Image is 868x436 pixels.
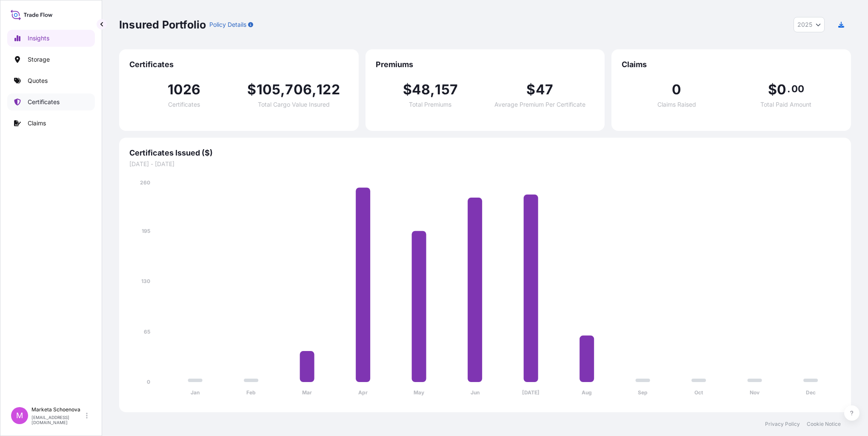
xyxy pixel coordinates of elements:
span: $ [247,83,256,96]
span: 1026 [168,83,201,96]
span: Average Premium Per Certificate [494,102,585,108]
span: , [280,83,285,96]
span: 2025 [797,20,812,29]
a: Insights [7,30,95,47]
span: 122 [317,83,340,96]
a: Claims [7,115,95,132]
span: , [430,83,435,96]
tspan: 65 [144,328,150,335]
p: Quotes [28,76,48,85]
p: Storage [28,55,50,64]
span: 48 [412,83,430,96]
p: Policy Details [209,20,246,29]
span: $ [403,83,412,96]
span: Certificates Issued ($) [129,148,841,158]
span: 157 [435,83,458,96]
span: Claims Raised [657,102,696,108]
tspan: Feb [246,389,256,396]
tspan: Apr [358,389,368,396]
span: Premiums [376,59,595,70]
tspan: [DATE] [522,389,540,396]
button: Year Selector [794,17,825,32]
tspan: Sep [638,389,648,396]
tspan: Oct [694,389,703,396]
tspan: May [414,389,425,396]
tspan: Mar [302,389,312,396]
span: Claims [622,59,841,70]
a: Certificates [7,93,95,110]
span: Certificates [129,59,348,70]
p: Claims [28,119,46,127]
span: [DATE] - [DATE] [129,160,841,168]
tspan: Jan [191,389,200,396]
span: 47 [536,83,553,96]
a: Quotes [7,72,95,89]
span: 0 [672,83,681,96]
a: Privacy Policy [765,421,800,428]
span: Total Cargo Value Insured [258,102,330,108]
span: Total Paid Amount [760,102,811,108]
tspan: 0 [147,379,150,385]
a: Storage [7,51,95,68]
span: 00 [791,85,804,92]
tspan: 195 [142,228,150,234]
p: Insured Portfolio [119,18,206,31]
p: [EMAIL_ADDRESS][DOMAIN_NAME] [31,415,84,425]
span: Certificates [168,102,200,108]
span: $ [768,83,777,96]
tspan: Aug [582,389,592,396]
span: $ [526,83,535,96]
p: Marketa Schoenova [31,406,84,413]
span: M [16,411,23,420]
tspan: Dec [806,389,816,396]
span: Total Premiums [409,102,451,108]
span: 706 [285,83,312,96]
tspan: 260 [140,179,150,186]
span: 0 [777,83,786,96]
span: 105 [257,83,281,96]
p: Certificates [28,98,60,106]
p: Insights [28,34,49,42]
tspan: Jun [471,389,480,396]
span: . [787,85,790,92]
span: , [312,83,317,96]
tspan: 130 [141,278,150,284]
a: Cookie Notice [807,421,841,428]
tspan: Nov [750,389,760,396]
